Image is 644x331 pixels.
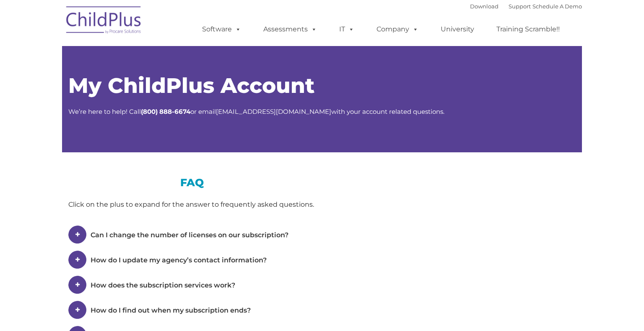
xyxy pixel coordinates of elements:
[255,21,325,38] a: Assessments
[470,3,582,10] font: |
[91,256,267,264] span: How do I update my agency’s contact information?
[488,21,568,38] a: Training Scramble!!
[194,21,249,38] a: Software
[91,306,251,314] span: How do I find out when my subscription ends?
[368,21,427,38] a: Company
[143,108,190,115] strong: 800) 888-6674
[432,21,483,38] a: University
[68,177,316,188] h3: FAQ
[68,73,314,98] span: My ChildPlus Account
[91,281,235,289] span: How does the subscription services work?
[68,198,316,211] div: Click on the plus to expand for the answer to frequently asked questions.
[68,108,444,115] span: We’re here to help! Call or email with your account related questions.
[532,3,582,10] a: Schedule A Demo
[509,3,531,10] a: Support
[62,0,146,42] img: ChildPlus by Procare Solutions
[141,108,143,115] strong: (
[331,21,363,38] a: IT
[91,231,288,239] span: Can I change the number of licenses on our subscription?
[216,108,331,115] a: [EMAIL_ADDRESS][DOMAIN_NAME]
[470,3,499,10] a: Download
